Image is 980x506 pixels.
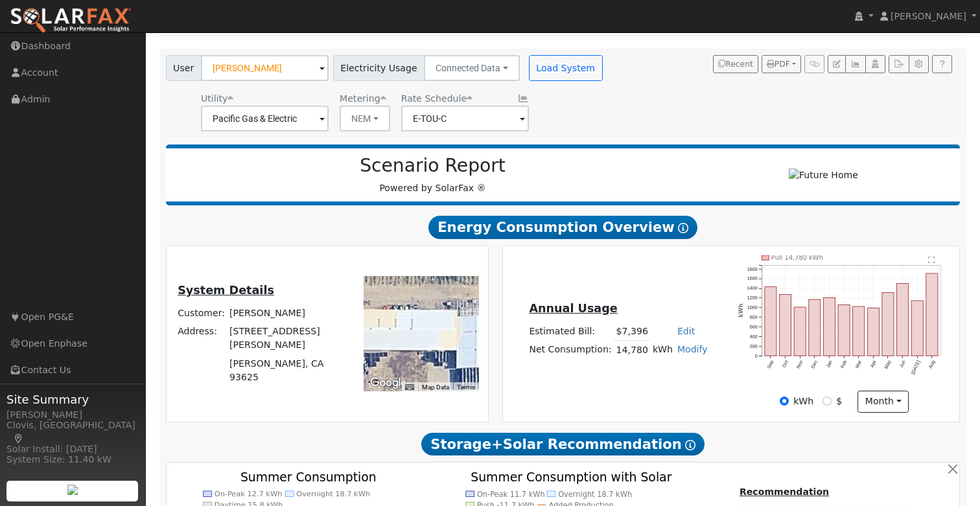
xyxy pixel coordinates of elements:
[422,383,449,392] button: Map Data
[421,433,704,456] span: Storage+Solar Recommendation
[909,55,929,73] button: Settings
[867,308,879,356] rect: onclick=""
[771,254,823,261] text: Pull 14,780 kWh
[650,341,675,360] td: kWh
[747,305,757,310] text: 1000
[333,55,425,81] span: Electricity Usage
[367,374,410,391] img: Google
[853,306,865,356] rect: onclick=""
[227,354,347,386] td: [PERSON_NAME], CA 93625
[740,487,829,497] u: Recommendation
[767,60,790,69] span: PDF
[201,55,329,81] input: Select a User
[296,490,370,499] text: Overnight 18.7 kWh
[457,384,475,391] a: Terms (opens in new tab)
[891,11,966,21] span: [PERSON_NAME]
[747,276,757,282] text: 1600
[910,360,922,376] text: [DATE]
[471,471,671,485] text: Summer Consumption with Solar
[865,55,885,73] button: Login As
[780,397,789,406] input: kWh
[857,391,909,413] button: month
[854,359,863,369] text: Mar
[614,322,650,341] td: $7,396
[6,443,139,456] div: Solar Install: [DATE]
[6,419,139,446] div: Clovis, [GEOGRAPHIC_DATA]
[750,324,758,330] text: 600
[765,360,775,370] text: Sep
[828,55,846,73] button: Edit User
[779,295,791,356] rect: onclick=""
[340,106,390,132] button: NEM
[755,353,758,359] text: 0
[67,485,78,495] img: retrieve
[178,284,274,297] u: System Details
[781,360,789,369] text: Oct
[750,343,758,349] text: 200
[214,490,282,499] text: On-Peak 12.7 kWh
[713,55,758,73] button: Recent
[926,273,938,356] rect: onclick=""
[810,359,819,369] text: Dec
[823,297,835,356] rect: onclick=""
[793,395,813,408] label: kWh
[747,285,757,291] text: 1400
[558,490,632,499] text: Overnight 18.7 kWh
[201,92,329,106] div: Utility
[898,360,907,369] text: Jun
[201,106,329,132] input: Select a Utility
[794,307,806,356] rect: onclick=""
[401,93,472,104] span: Alias: HETOUC
[897,284,909,356] rect: onclick=""
[240,471,377,485] text: Summer Consumption
[809,299,821,356] rect: onclick=""
[227,305,347,323] td: [PERSON_NAME]
[836,395,842,408] label: $
[529,302,617,315] u: Annual Usage
[883,359,892,370] text: May
[750,334,758,339] text: 400
[845,55,865,73] button: Multi-Series Graph
[678,223,688,233] i: Show Help
[179,155,686,177] h2: Scenario Report
[869,359,878,369] text: Apr
[927,360,937,370] text: Aug
[405,383,414,392] button: Keyboard shortcuts
[932,55,952,73] a: Help Link
[750,314,758,320] text: 800
[614,341,650,360] td: 14,780
[789,168,858,182] img: Future Home
[677,326,695,336] a: Edit
[6,453,139,466] div: System Size: 11.40 kW
[527,341,614,360] td: Net Consumption:
[747,295,757,301] text: 1200
[889,55,909,73] button: Export Interval Data
[839,360,848,369] text: Feb
[911,301,923,356] rect: onclick=""
[176,323,227,354] td: Address:
[424,55,520,81] button: Connected Data
[176,305,227,323] td: Customer:
[928,256,935,264] text: 
[795,359,804,369] text: Nov
[340,92,390,106] div: Metering
[738,303,744,317] text: kWh
[172,155,694,195] div: Powered by SolarFax ®
[838,305,850,356] rect: onclick=""
[401,106,529,132] input: Select a Rate Schedule
[6,391,139,408] span: Site Summary
[428,216,697,239] span: Energy Consumption Overview
[527,322,614,341] td: Estimated Bill:
[825,360,834,369] text: Jan
[747,266,757,272] text: 1800
[166,55,202,81] span: User
[13,433,25,444] a: Map
[882,293,894,356] rect: onclick=""
[765,287,776,356] rect: onclick=""
[529,55,603,81] button: Load System
[477,490,545,499] text: On-Peak 11.7 kWh
[6,408,139,422] div: [PERSON_NAME]
[685,440,695,450] i: Show Help
[822,397,832,406] input: $
[762,55,801,73] button: PDF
